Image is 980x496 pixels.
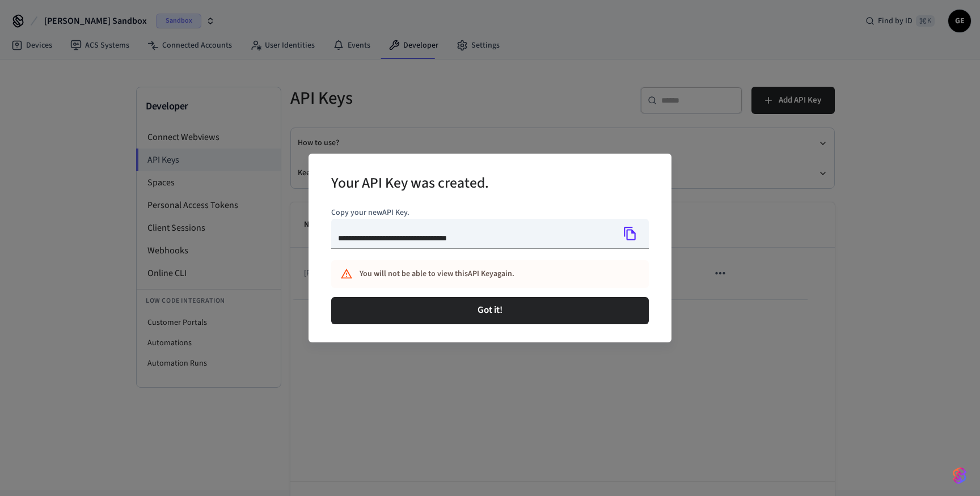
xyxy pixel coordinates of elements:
[618,222,642,245] button: Copy
[331,167,489,202] h2: Your API Key was created.
[953,467,966,485] img: SeamLogoGradient.69752ec5.svg
[360,264,599,285] div: You will not be able to view this API Key again.
[331,207,649,219] p: Copy your new API Key .
[331,297,649,324] button: Got it!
